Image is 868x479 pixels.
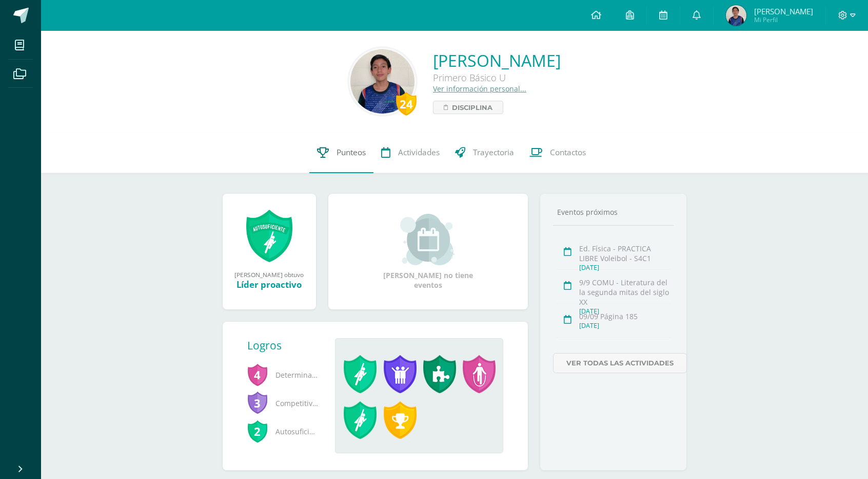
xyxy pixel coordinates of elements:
[754,6,813,16] span: [PERSON_NAME]
[726,5,746,26] img: de6150c211cbc1f257cf4b5405fdced8.png
[579,278,671,307] div: 9/9 COMU - Literatura del la segunda mitas del siglo XX
[473,147,514,158] span: Trayectoria
[396,92,417,116] div: 24
[452,101,492,114] span: Disciplina
[247,391,268,415] span: 3
[233,279,306,290] div: Líder proactivo
[754,15,813,24] span: Mi Perfil
[400,214,456,265] img: event_small.png
[398,147,440,158] span: Actividades
[433,49,561,71] a: [PERSON_NAME]
[553,207,674,217] div: Eventos próximos
[309,132,373,173] a: Punteos
[522,132,594,173] a: Contactos
[377,214,479,290] div: [PERSON_NAME] no tiene eventos
[350,49,415,114] img: 391204c9d24cb4ee507b7597434c98ff.png
[373,132,447,173] a: Actividades
[433,101,503,114] a: Disciplina
[550,147,586,158] span: Contactos
[447,132,522,173] a: Trayectoria
[247,419,268,443] span: 2
[579,321,671,330] div: [DATE]
[247,417,319,446] span: Autosuficiencia
[337,147,366,158] span: Punteos
[579,311,671,321] div: 09/09 Página 185
[233,270,306,279] div: [PERSON_NAME] obtuvo
[247,363,268,386] span: 4
[247,338,327,353] div: Logros
[247,389,319,417] span: Competitividad
[579,244,671,263] div: Ed. Física - PRACTICA LIBRE Voleibol - S4C1
[579,263,671,272] div: [DATE]
[433,84,526,94] a: Ver información personal...
[433,71,561,84] div: Primero Básico U
[247,361,319,389] span: Determinación
[553,353,687,373] a: Ver todas las actividades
